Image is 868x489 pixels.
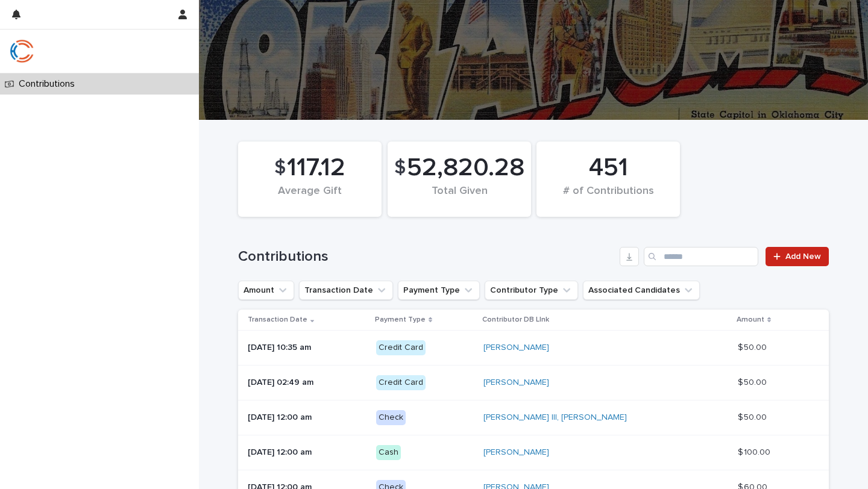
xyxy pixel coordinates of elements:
span: $ [274,157,286,179]
p: $ 50.00 [738,410,769,423]
p: Amount [737,313,764,326]
span: $ [394,157,406,179]
a: [PERSON_NAME] III, [PERSON_NAME] [483,413,627,423]
p: Payment Type [375,313,426,326]
p: [DATE] 10:35 am [248,343,366,353]
div: Average Gift [259,185,361,210]
a: [PERSON_NAME] [483,378,549,388]
button: Payment Type [398,281,480,300]
a: [PERSON_NAME] [483,343,549,353]
p: Contributions [14,78,84,90]
div: Credit Card [376,375,426,390]
div: Check [376,410,406,425]
img: qJrBEDQOT26p5MY9181R [10,39,34,63]
p: $ 100.00 [738,445,773,458]
div: # of Contributions [557,185,659,210]
div: Credit Card [376,340,426,355]
a: Add New [766,247,829,266]
h1: Contributions [238,248,615,266]
button: Transaction Date [299,281,393,300]
a: [PERSON_NAME] [483,447,549,458]
input: Search [644,247,758,266]
tr: [DATE] 12:00 amCash[PERSON_NAME] $ 100.00$ 100.00 [238,435,829,470]
p: [DATE] 02:49 am [248,378,366,388]
p: Transaction Date [248,313,307,326]
button: Contributor Type [485,281,578,300]
button: Amount [238,281,294,300]
p: [DATE] 12:00 am [248,413,366,423]
p: $ 50.00 [738,375,769,388]
tr: [DATE] 10:35 amCredit Card[PERSON_NAME] $ 50.00$ 50.00 [238,331,829,366]
p: $ 50.00 [738,340,769,353]
p: Contributor DB LInk [482,313,549,326]
tr: [DATE] 02:49 amCredit Card[PERSON_NAME] $ 50.00$ 50.00 [238,366,829,400]
button: Associated Candidates [583,281,700,300]
div: Cash [376,445,401,460]
span: 117.12 [287,153,345,183]
span: Add New [785,252,821,261]
p: [DATE] 12:00 am [248,447,366,458]
span: 52,820.28 [407,153,524,183]
div: 451 [557,153,659,183]
tr: [DATE] 12:00 amCheck[PERSON_NAME] III, [PERSON_NAME] $ 50.00$ 50.00 [238,400,829,435]
div: Total Given [408,185,511,210]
